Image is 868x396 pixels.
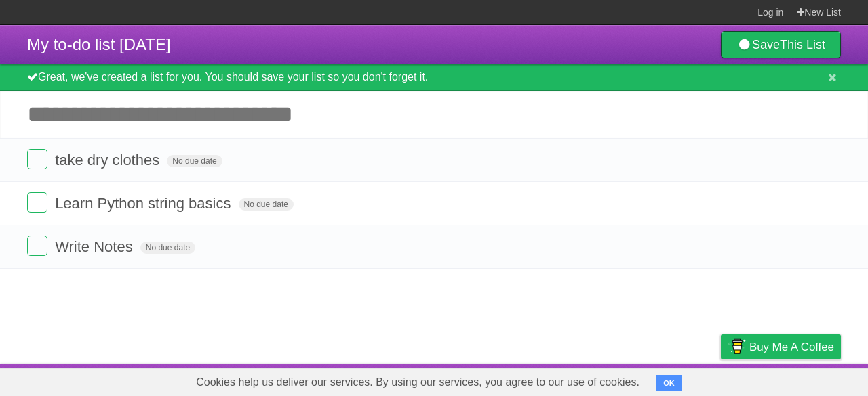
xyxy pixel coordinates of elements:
label: Done [27,149,47,169]
img: Buy me a coffee [728,335,746,358]
span: take dry clothes [55,152,163,169]
span: Cookies help us deliver our services. By using our services, you agree to our use of cookies. [182,369,653,396]
span: My to-do list [DATE] [27,35,171,53]
span: Buy me a coffee [749,335,834,359]
label: Done [27,236,47,256]
a: Terms [657,367,687,393]
span: No due date [140,242,195,254]
a: About [540,367,569,393]
a: Buy me a coffee [721,334,841,359]
b: This List [780,38,825,51]
span: No due date [167,155,222,167]
a: SaveThis List [721,31,841,58]
span: Learn Python string basics [55,195,234,212]
a: Suggest a feature [755,367,841,393]
a: Developers [585,367,640,393]
span: No due date [239,198,294,211]
button: OK [656,375,682,391]
a: Privacy [703,367,738,393]
span: Write Notes [55,238,136,255]
label: Done [27,192,47,213]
